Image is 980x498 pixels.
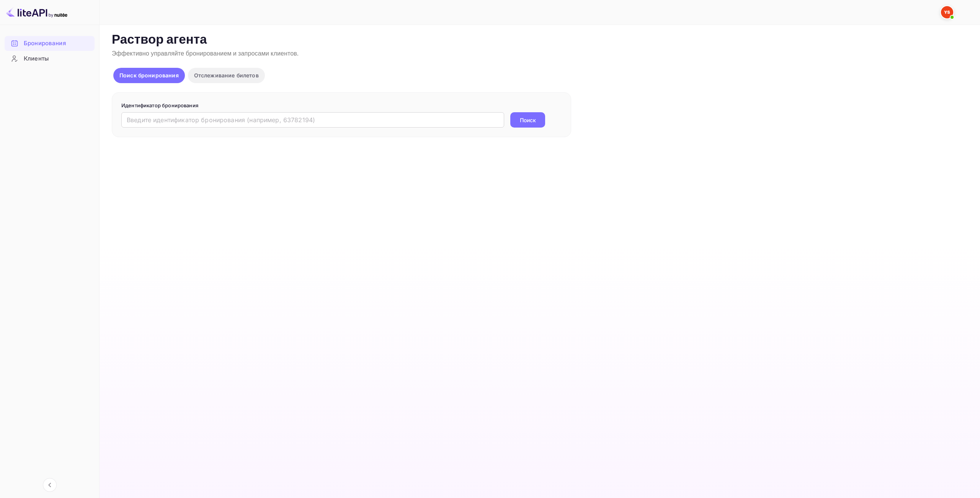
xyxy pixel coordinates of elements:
button: Свернуть навигацию [43,478,57,492]
ya-tr-span: Поиск [520,116,536,124]
ya-tr-span: Отслеживание билетов [194,72,259,79]
div: Бронирования [5,36,95,51]
a: Клиенты [5,51,95,66]
ya-tr-span: Клиенты [24,54,49,63]
img: Логотип LiteAPI [6,6,67,18]
ya-tr-span: Эффективно управляйте бронированием и запросами клиентов. [112,50,299,58]
ya-tr-span: Поиск бронирования [119,72,179,79]
div: Клиенты [5,51,95,66]
img: Служба Поддержки Яндекса [941,6,953,18]
ya-tr-span: Бронирования [24,39,66,48]
input: Введите идентификатор бронирования (например, 63782194) [121,112,504,128]
ya-tr-span: Идентификатор бронирования [121,102,198,108]
a: Бронирования [5,36,95,50]
ya-tr-span: Раствор агента [112,32,207,48]
button: Поиск [510,112,545,128]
